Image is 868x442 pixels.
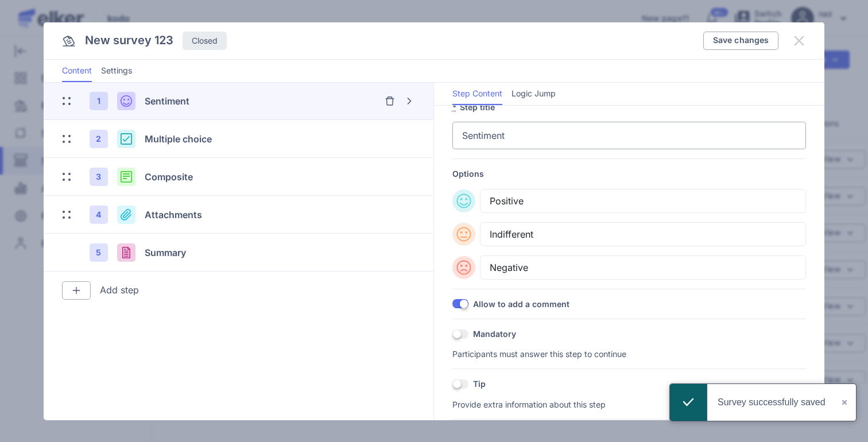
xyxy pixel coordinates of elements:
img: Negative [452,256,475,279]
p: Provide extra information about this step [452,399,806,410]
span: Positive [480,189,806,213]
span: Closed [192,37,218,45]
span: Sentiment [145,95,189,107]
span: Logic Jump [511,88,556,99]
img: svg%3e [385,96,394,106]
label: Mandatory [473,328,516,339]
div: Survey successfully saved [718,384,834,421]
button: Save changes [703,32,779,50]
label: Tip [473,378,486,389]
img: Positive [452,189,475,212]
label: Step title [452,102,806,113]
span: Summary [145,247,186,258]
label: Allow to add a comment [473,298,569,309]
span: Attachments [145,209,202,220]
label: Options [452,168,806,180]
span: Save changes [713,36,769,44]
img: svg%3e [404,95,415,107]
abbr: Required [452,102,457,111]
button: close [834,384,856,421]
img: Indifferent [452,223,475,246]
span: Indifferent [480,222,806,246]
span: Negative [480,255,806,280]
span: Step Content [452,88,502,99]
h4: New survey 123 [85,33,173,48]
p: Participants must answer this step to continue [452,348,806,359]
span: Composite [145,171,193,183]
span: Multiple choice [145,133,212,145]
